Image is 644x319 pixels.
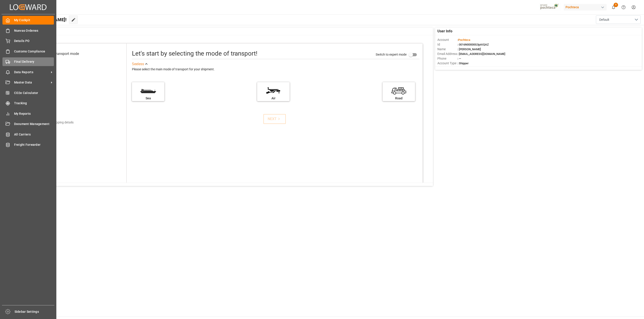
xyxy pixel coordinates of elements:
span: Account [437,38,458,42]
a: My Cockpit [2,16,54,25]
span: Email Address [437,52,458,56]
button: open menu [596,15,641,24]
span: : Shipper [458,62,469,65]
a: Details PO [2,37,54,45]
div: Add shipping details [46,120,74,125]
span: : 0016N00000G3pAIQAZ [458,43,489,46]
span: All Carriers [14,132,54,137]
div: See less [132,61,144,67]
span: My Cockpit [14,18,54,23]
a: Customs Compliance [2,47,54,56]
div: Pochteca [564,4,607,10]
span: Freight Forwarder [14,142,54,147]
div: Sea [134,96,162,101]
span: Default [599,17,609,22]
span: Final Delivery [14,59,54,64]
span: CO2e Calculator [14,91,54,95]
span: Account Type [437,61,458,66]
span: : [EMAIL_ADDRESS][DOMAIN_NAME] [458,52,505,56]
a: Freight Forwarder [2,140,54,149]
span: Customs Compliance [14,49,54,54]
div: Road [385,96,413,101]
a: All Carriers [2,130,54,139]
a: Document Management [2,120,54,128]
a: CO2e Calculator [2,88,54,97]
span: Sidebar Settings [15,309,55,314]
span: Tracking [14,101,54,106]
span: Data Reports [14,70,49,75]
div: Air [259,96,287,101]
span: Document Management [14,122,54,126]
div: NEXT [268,116,281,122]
div: Select transport mode [44,51,79,56]
span: User Info [437,29,452,34]
button: Help Center [619,2,629,12]
span: : [PERSON_NAME] [458,48,481,51]
span: Id [437,42,458,47]
div: Let's start by selecting the mode of transport! [132,49,257,58]
button: show 5 new notifications [608,2,619,12]
span: My Reports [14,111,54,116]
span: Switch to expert mode [376,53,407,56]
a: Nuevas Ordenes [2,26,54,35]
span: Nuevas Ordenes [14,28,54,33]
span: Phone [437,56,458,61]
span: Pochteca [458,38,470,42]
span: Name [437,47,458,52]
div: Please select the main mode of transport for your shipment. [132,67,419,72]
span: : — [458,57,461,60]
span: : [458,38,470,42]
a: My Reports [2,109,54,118]
a: Tracking [2,99,54,108]
span: Details PO [14,39,54,43]
span: 5 [614,3,618,7]
button: Pochteca [564,3,608,11]
button: NEXT [263,114,286,124]
a: Final Delivery [2,57,54,66]
span: Master Data [14,80,49,85]
img: pochtecaImg.jpg_1689854062.jpg [539,3,561,11]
